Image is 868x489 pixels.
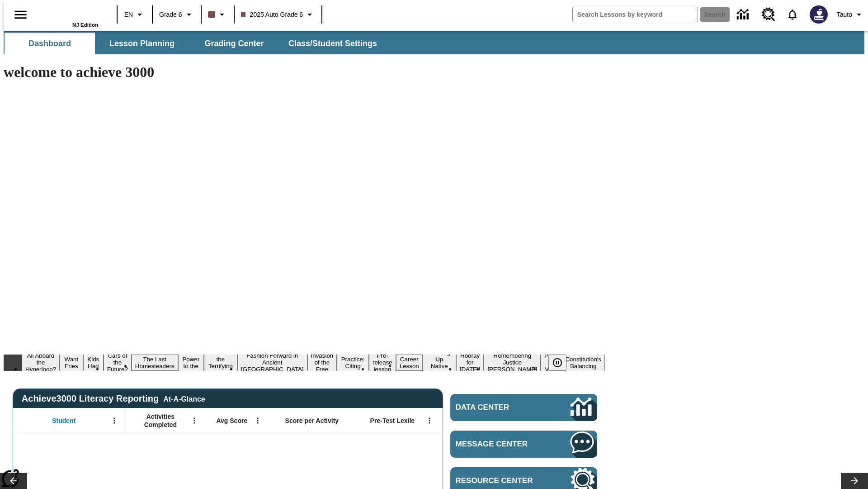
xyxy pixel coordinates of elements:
[781,3,804,26] a: Notifications
[573,7,698,22] input: search field
[756,2,781,27] a: Resource Center, Will open in new tab
[188,414,201,427] button: Open Menu
[109,38,175,49] span: Lesson Planning
[396,355,423,371] button: Slide 12 Career Lesson
[285,417,339,425] span: Score per Activity
[450,394,597,421] a: Data Center
[178,348,204,378] button: Slide 6 Solar Power to the People
[52,417,75,425] span: Student
[72,22,98,28] span: NJ Edition
[548,355,566,371] button: Pause
[124,10,133,19] span: EN
[83,341,104,384] button: Slide 3 Dirty Jobs Kids Had To Do
[241,10,303,19] span: 2025 Auto Grade 6
[4,31,864,54] div: SubNavbar
[369,351,396,374] button: Slide 11 Pre-release lesson
[423,348,456,378] button: Slide 13 Cooking Up Native Traditions
[810,5,828,24] img: Avatar
[204,6,231,23] button: Class color is dark brown. Change class color
[163,393,205,403] div: At-A-Glance
[450,431,597,458] a: Message Center
[131,412,190,429] span: Activities Completed
[4,64,605,81] h1: welcome to achieve 3000
[456,403,540,412] span: Data Center
[108,414,121,427] button: Open Menu
[281,33,384,54] button: Class/Student Settings
[456,440,543,449] span: Message Center
[307,344,337,381] button: Slide 9 The Invasion of the Free CD
[120,6,149,23] button: Language: EN, Select a language
[104,351,132,374] button: Slide 4 Cars of the Future?
[541,351,561,374] button: Slide 16 Point of View
[841,473,868,489] button: Lesson carousel, Next
[484,351,541,374] button: Slide 15 Remembering Justice O'Connor
[5,33,95,54] button: Dashboard
[423,414,436,427] button: Open Menu
[22,351,60,374] button: Slide 1 All Aboard the Hyperloop?
[237,351,307,374] button: Slide 8 Fashion Forward in Ancient Rome
[216,417,247,425] span: Avg Score
[7,1,34,28] button: Open side menu
[204,38,264,49] span: Grading Center
[39,3,98,28] div: Home
[97,33,187,54] button: Lesson Planning
[189,33,279,54] button: Grading Center
[159,10,182,19] span: Grade 6
[204,348,237,378] button: Slide 7 Attack of the Terrifying Tomatoes
[456,351,484,374] button: Slide 14 Hooray for Constitution Day!
[22,393,205,404] span: Achieve3000 Literacy Reporting
[4,33,385,54] div: SubNavbar
[456,476,543,485] span: Resource Center
[561,348,605,378] button: Slide 17 The Constitution's Balancing Act
[548,355,576,371] div: Pause
[60,341,83,384] button: Slide 2 Do You Want Fries With That?
[132,355,178,371] button: Slide 5 The Last Homesteaders
[837,10,852,19] span: Tauto
[833,6,868,23] button: Profile/Settings
[28,38,71,49] span: Dashboard
[370,417,415,425] span: Pre-Test Lexile
[237,6,319,23] button: Class: 2025 Auto Grade 6, Select your class
[804,3,833,26] button: Select a new avatar
[251,414,264,427] button: Open Menu
[288,38,377,49] span: Class/Student Settings
[731,2,756,27] a: Data Center
[337,348,369,378] button: Slide 10 Mixed Practice: Citing Evidence
[156,6,198,23] button: Grade: Grade 6, Select a grade
[39,4,98,22] a: Home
